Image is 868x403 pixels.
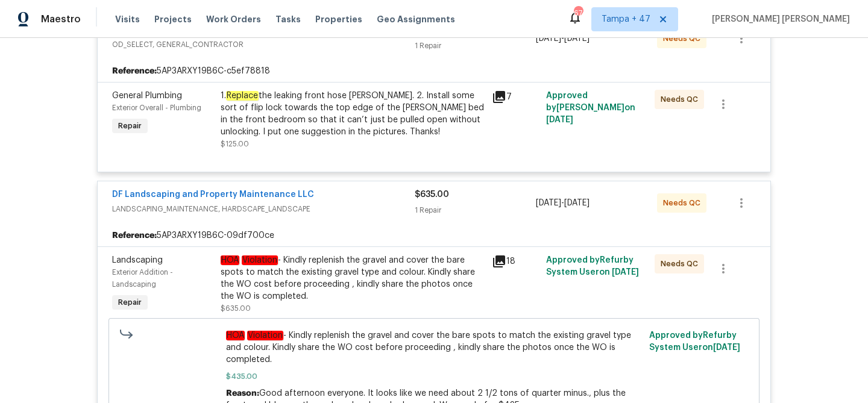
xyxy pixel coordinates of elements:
[713,343,740,352] span: [DATE]
[415,40,536,52] div: 1 Repair
[226,389,259,398] span: Reason:
[112,104,201,111] span: Exterior Overall - Plumbing
[112,92,182,100] span: General Plumbing
[112,190,314,199] a: DF Landscaping and Property Maintenance LLC
[242,255,278,265] em: Violation
[663,197,705,209] span: Needs QC
[221,255,239,265] em: HOA
[112,269,173,288] span: Exterior Addition - Landscaping
[113,296,146,308] span: Repair
[226,330,643,366] span: - Kindly replenish the gravel and cover the bare spots to match the existing gravel type and colo...
[546,92,635,124] span: Approved by [PERSON_NAME] on
[564,34,590,43] span: [DATE]
[661,93,703,105] span: Needs QC
[536,197,590,209] span: -
[221,140,249,148] span: $125.00
[154,13,192,25] span: Projects
[663,33,705,45] span: Needs QC
[546,116,573,124] span: [DATE]
[98,225,770,246] div: 5AP3ARXY19B6C-09df700ce
[546,256,639,276] span: Approved by Refurby System User on
[649,331,740,352] span: Approved by Refurby System User on
[564,199,590,207] span: [DATE]
[315,13,362,25] span: Properties
[226,331,245,340] em: HOA
[415,190,449,199] span: $635.00
[602,13,650,25] span: Tampa + 47
[247,331,283,340] em: Violation
[612,268,639,276] span: [DATE]
[112,39,415,51] span: OD_SELECT, GENERAL_CONTRACTOR
[98,60,770,82] div: 5AP3ARXY19B6C-c5ef78818
[221,90,485,138] div: 1. the leaking front hose [PERSON_NAME]. 2. Install some sort of flip lock towards the top edge o...
[41,13,81,25] span: Maestro
[221,254,485,302] div: - Kindly replenish the gravel and cover the bare spots to match the existing gravel type and colo...
[536,33,590,45] span: -
[536,34,561,43] span: [DATE]
[707,13,850,25] span: [PERSON_NAME] [PERSON_NAME]
[112,256,163,264] span: Landscaping
[536,199,561,207] span: [DATE]
[492,254,539,269] div: 18
[115,13,140,25] span: Visits
[574,7,582,19] div: 674
[226,91,259,101] em: Replace
[377,13,455,25] span: Geo Assignments
[113,120,146,132] span: Repair
[226,370,643,383] span: $435.00
[112,65,157,77] b: Reference:
[275,15,301,23] span: Tasks
[112,203,415,215] span: LANDSCAPING_MAINTENANCE, HARDSCAPE_LANDSCAPE
[415,204,536,216] div: 1 Repair
[492,90,539,104] div: 7
[206,13,261,25] span: Work Orders
[221,305,251,312] span: $635.00
[661,258,703,270] span: Needs QC
[112,230,157,242] b: Reference:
